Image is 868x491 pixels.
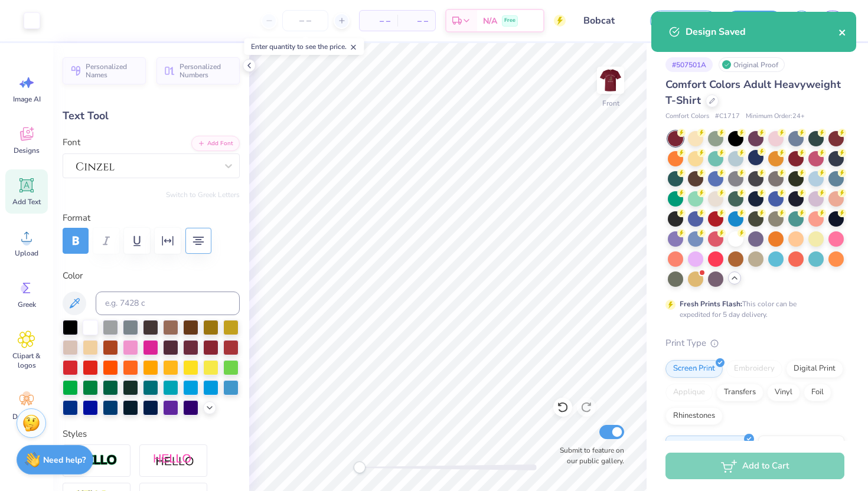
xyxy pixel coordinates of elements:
[665,360,723,378] div: Screen Print
[354,461,366,473] div: Accessibility label
[12,197,41,207] span: Add Text
[553,445,624,466] label: Submit to feature on our public gallery.
[7,351,46,370] span: Clipart & logos
[76,454,118,467] img: Stroke
[86,63,139,79] span: Personalized Names
[665,336,844,350] div: Print Type
[665,384,713,401] div: Applique
[599,68,622,92] img: Front
[14,146,40,155] span: Designs
[12,412,41,421] span: Decorate
[13,94,41,104] span: Image AI
[63,136,80,149] label: Font
[483,15,497,27] span: N/A
[153,453,194,468] img: Shadow
[746,112,805,122] span: Minimum Order: 24 +
[63,269,240,283] label: Color
[716,384,763,401] div: Transfers
[63,108,240,124] div: Text Tool
[96,292,240,315] input: e.g. 7428 c
[680,299,825,320] div: This color can be expedited for 5 day delivery.
[715,112,740,122] span: # C1717
[156,57,240,84] button: Personalized Numbers
[404,15,428,27] span: – –
[665,407,723,425] div: Rhinestones
[665,57,713,72] div: # 507501A
[602,98,619,109] div: Front
[504,17,515,25] span: Free
[680,299,742,309] strong: Fresh Prints Flash:
[166,190,240,199] button: Switch to Greek Letters
[719,57,785,72] div: Original Proof
[367,15,390,27] span: – –
[244,38,364,55] div: Enter quantity to see the price.
[804,384,831,401] div: Foil
[282,10,328,31] input: – –
[767,384,800,401] div: Vinyl
[63,57,146,84] button: Personalized Names
[180,63,233,79] span: Personalized Numbers
[686,25,838,39] div: Design Saved
[63,427,87,441] label: Styles
[43,454,86,466] strong: Need help?
[838,25,847,39] button: close
[786,360,843,378] div: Digital Print
[665,77,841,107] span: Comfort Colors Adult Heavyweight T-Shirt
[63,211,240,225] label: Format
[18,300,36,309] span: Greek
[15,248,38,258] span: Upload
[191,136,240,151] button: Add Font
[665,112,709,122] span: Comfort Colors
[726,360,782,378] div: Embroidery
[575,9,632,32] input: Untitled Design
